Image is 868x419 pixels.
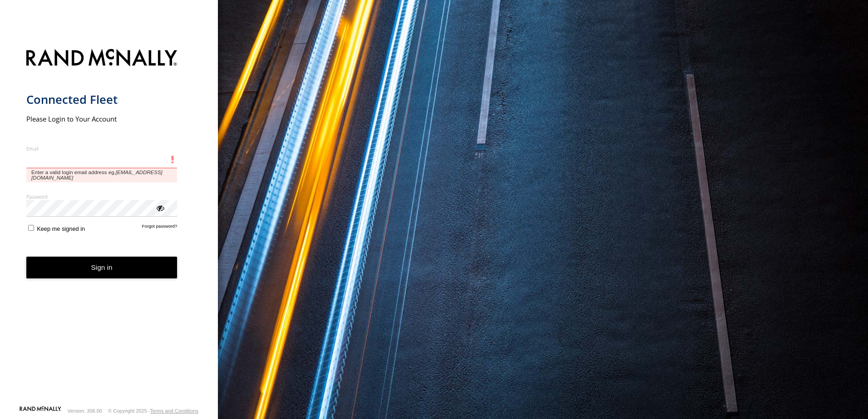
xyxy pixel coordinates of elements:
[155,203,164,212] div: ViewPassword
[142,224,178,232] a: Forgot password?
[28,225,34,231] input: Keep me signed in
[20,406,61,415] a: Visit our Website
[26,257,178,279] button: Sign in
[150,408,198,414] a: Terms and Conditions
[26,114,178,123] h2: Please Login to Your Account
[26,44,192,405] form: main
[108,408,198,414] div: © Copyright 2025 -
[68,408,102,414] div: Version: 306.00
[26,145,178,152] label: Email
[26,47,178,70] img: Rand McNally
[31,170,163,180] em: [EMAIL_ADDRESS][DOMAIN_NAME]
[26,92,178,107] h1: Connected Fleet
[37,225,85,232] span: Keep me signed in
[26,193,178,200] label: Password
[26,168,178,182] span: Enter a valid login email address eg.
